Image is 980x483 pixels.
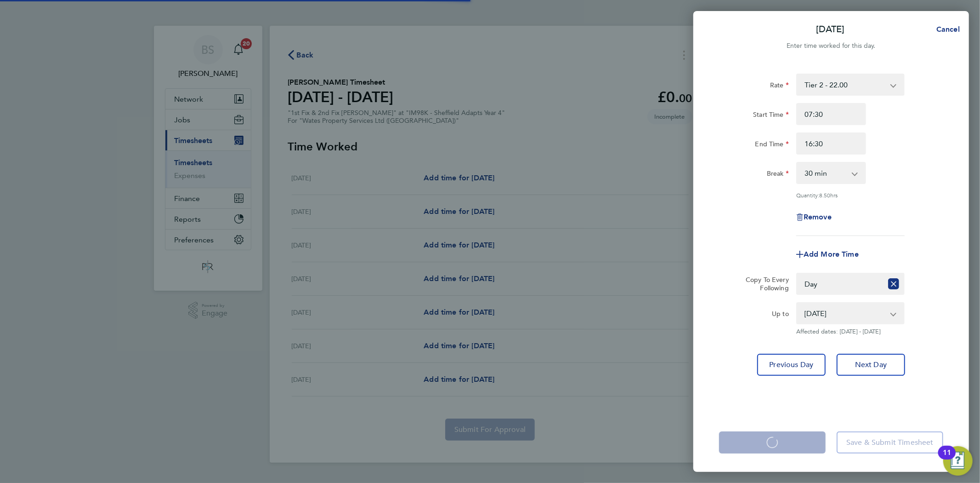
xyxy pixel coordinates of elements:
span: Remove [804,213,832,221]
span: Next Day [855,360,887,369]
label: Break [767,169,789,180]
span: Add More Time [804,250,859,259]
span: Affected dates: [DATE] - [DATE] [796,328,905,335]
label: End Time [755,140,789,151]
label: Rate [770,81,789,92]
button: Reset selection [888,274,899,294]
button: Open Resource Center, 11 new notifications [943,446,973,476]
div: 11 [943,453,951,465]
button: Add More Time [796,251,859,258]
label: Start Time [753,110,789,121]
div: Enter time worked for this day. [693,40,969,52]
button: Previous Day [757,354,826,376]
div: Quantity: hrs [796,191,905,199]
button: Cancel [922,20,969,39]
label: Copy To Every Following [738,276,789,292]
span: 8.50 [819,191,830,199]
button: Next Day [837,354,905,376]
button: Remove [796,213,832,221]
label: Up to [772,310,789,321]
span: Previous Day [770,360,814,369]
span: Cancel [934,25,960,34]
input: E.g. 18:00 [796,132,866,155]
input: E.g. 08:00 [796,103,866,125]
p: [DATE] [816,23,845,36]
